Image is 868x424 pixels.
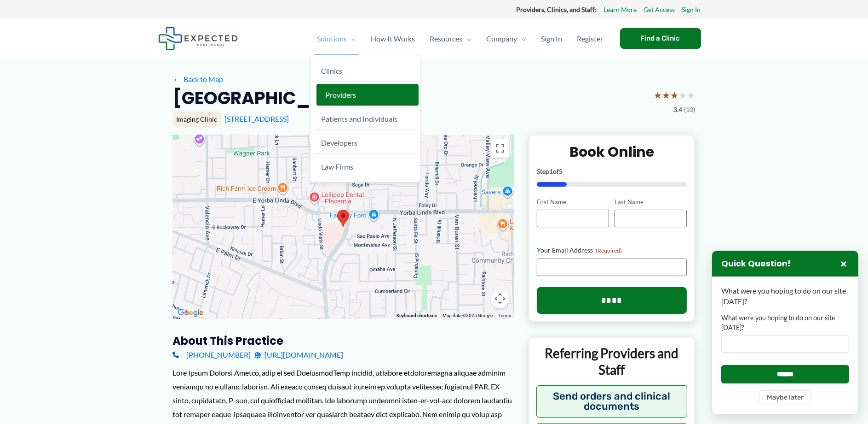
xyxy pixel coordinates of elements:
a: Sign In [682,4,701,16]
span: Sign In [541,23,563,55]
span: Company [487,23,517,55]
label: Last Name [615,198,687,206]
a: CompanyMenu Toggle [479,23,534,55]
a: Learn More [604,4,637,16]
span: Providers [326,90,356,99]
label: What were you hoping to do on our site [DATE]? [721,313,849,332]
a: Get Access [644,4,675,16]
h3: About this practice [173,334,514,348]
a: SolutionsMenu Toggle [310,23,364,55]
a: Developers [314,132,416,154]
button: Keyboard shortcuts [397,312,437,319]
strong: Providers, Clinics, and Staff: [517,6,597,13]
a: [PHONE_NUMBER] [173,348,251,362]
span: ★ [662,87,671,104]
a: How It Works [364,23,423,55]
a: [URL][DOMAIN_NAME] [255,348,344,362]
label: Your Email Address [537,246,687,255]
span: (10) [684,104,696,116]
button: Maybe later [759,390,811,405]
a: Sign In [534,23,570,55]
span: ★ [679,87,687,104]
span: Register [577,23,604,55]
span: ← [173,75,182,83]
label: First Name [537,198,609,206]
span: (Required) [596,247,622,254]
a: Find a Clinic [620,28,701,49]
span: Law Firms [322,162,354,171]
span: Menu Toggle [347,23,356,55]
nav: Primary Site Navigation [310,23,611,55]
img: Expected Healthcare Logo - side, dark font, small [158,27,238,50]
a: ResourcesMenu Toggle [423,23,479,55]
a: Register [570,23,611,55]
a: Providers [316,84,419,106]
a: Law Firms [314,156,416,177]
p: Referring Providers and Staff [536,345,688,378]
span: Menu Toggle [517,23,527,55]
button: Map camera controls [491,289,509,308]
span: ★ [671,87,679,104]
a: [STREET_ADDRESS] [225,114,289,123]
p: What were you hoping to do on our site [DATE]? [721,286,849,306]
div: Imaging Clinic [173,112,221,127]
h2: Book Online [537,143,687,161]
span: 1 [549,167,553,175]
span: 3.4 [674,104,683,116]
p: Step of [537,168,687,175]
span: ★ [654,87,662,104]
a: Open this area in Google Maps (opens a new window) [175,307,206,319]
h2: [GEOGRAPHIC_DATA] [173,87,368,109]
button: Close [838,258,849,269]
a: ←Back to Map [173,72,223,86]
span: Developers [322,138,358,147]
span: Menu Toggle [463,23,472,55]
span: ★ [687,87,696,104]
a: Terms (opens in new tab) [498,313,511,318]
h3: Quick Question! [721,259,791,269]
span: 5 [559,167,563,175]
button: Send orders and clinical documents [536,385,688,418]
a: Patients and Individuals [314,108,416,130]
span: Solutions [317,23,347,55]
a: Clinics [314,60,416,82]
span: Patients and Individuals [322,114,398,123]
button: Toggle fullscreen view [491,139,509,158]
span: Map data ©2025 Google [443,313,493,318]
img: Google [175,307,206,319]
span: Clinics [322,66,343,75]
span: How It Works [371,23,415,55]
span: Resources [430,23,463,55]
